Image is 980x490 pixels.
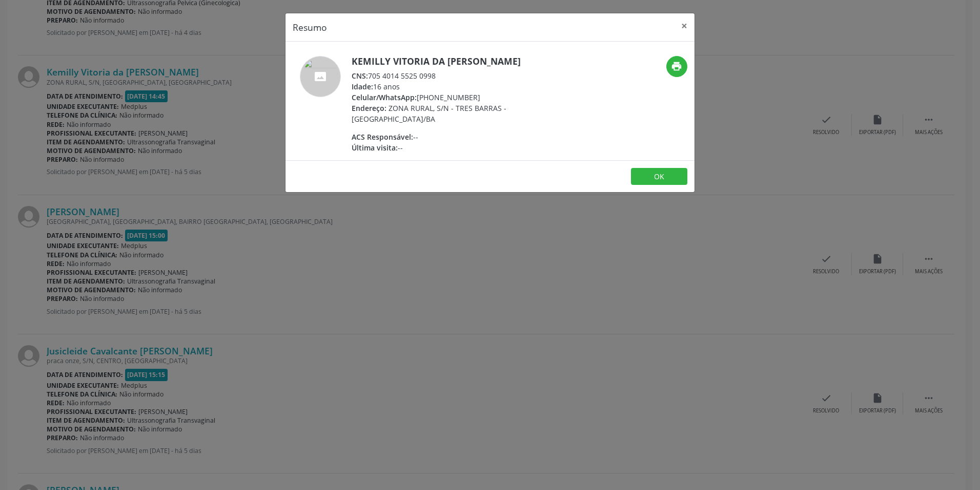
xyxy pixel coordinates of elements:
span: ZONA RURAL, S/N - TRES BARRAS - [GEOGRAPHIC_DATA]/BA [352,103,506,124]
button: print [666,56,687,77]
span: Idade: [352,82,373,91]
div: 705 4014 5525 0998 [352,70,551,81]
span: Última visita: [352,143,398,153]
span: Celular/WhatsApp: [352,92,417,102]
div: 16 anos [352,81,551,92]
button: OK [631,168,687,185]
img: accompaniment [300,56,341,97]
i: print [671,61,682,72]
span: Endereço: [352,103,386,113]
span: CNS: [352,71,368,81]
div: [PHONE_NUMBER] [352,92,551,103]
div: -- [352,131,551,142]
span: ACS Responsável: [352,132,413,142]
button: Close [674,13,695,39]
h5: Resumo [293,21,327,34]
div: -- [352,142,551,153]
h5: Kemilly Vitoria da [PERSON_NAME] [352,56,551,67]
